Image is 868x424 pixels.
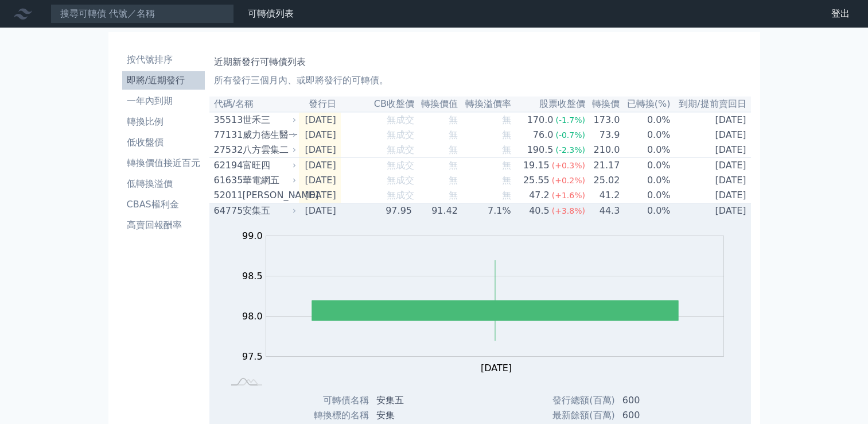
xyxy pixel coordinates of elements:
[671,112,751,128] td: [DATE]
[242,311,263,322] tspan: 98.0
[369,408,444,423] td: 安集
[122,154,205,172] a: 轉換價值接近百元
[243,143,294,157] div: 八方雲集二
[122,94,205,108] li: 一年內到期
[552,176,585,185] span: (+0.2%)
[122,92,205,110] a: 一年內到期
[214,159,240,172] div: 62194
[620,142,671,158] td: 0.0%
[525,113,556,127] div: 170.0
[122,53,205,67] li: 按代號排序
[620,203,671,219] td: 0.0%
[387,175,414,186] span: 無成交
[521,159,552,172] div: 19.15
[620,188,671,203] td: 0.0%
[258,393,369,408] td: 可轉債名稱
[341,97,415,112] th: CB收盤價
[502,190,511,201] span: 無
[502,144,511,155] span: 無
[243,113,294,127] div: 世禾三
[214,128,240,142] div: 77131
[449,160,458,171] span: 無
[299,158,341,174] td: [DATE]
[122,115,205,129] li: 轉換比例
[541,408,616,423] td: 最新餘額(百萬)
[620,128,671,142] td: 0.0%
[502,114,511,125] span: 無
[415,97,458,112] th: 轉換價值
[458,97,512,112] th: 轉換溢價率
[586,97,620,112] th: 轉換價
[552,161,585,170] span: (+0.3%)
[122,71,205,90] a: 即將/近期發行
[122,133,205,152] a: 低收盤價
[620,158,671,174] td: 0.0%
[552,191,585,200] span: (+1.6%)
[387,160,414,171] span: 無成交
[586,203,620,219] td: 44.3
[122,216,205,234] a: 高賣回報酬率
[214,74,746,87] p: 所有發行三個月內、或即將發行的可轉債。
[299,128,341,142] td: [DATE]
[209,97,299,112] th: 代碼/名稱
[299,173,341,188] td: [DATE]
[122,198,205,211] li: CBAS權利金
[671,188,751,203] td: [DATE]
[383,204,414,218] div: 97.95
[449,175,458,186] span: 無
[122,195,205,214] a: CBAS權利金
[299,188,341,203] td: [DATE]
[586,188,620,203] td: 41.2
[620,173,671,188] td: 0.0%
[214,204,240,218] div: 64775
[387,144,414,155] span: 無成交
[299,97,341,112] th: 發行日
[415,203,458,219] td: 91.42
[527,204,552,218] div: 40.5
[586,173,620,188] td: 25.02
[449,190,458,201] span: 無
[122,156,205,170] li: 轉換價值接近百元
[387,114,414,125] span: 無成交
[671,97,751,112] th: 到期/提前賣回日
[242,271,263,282] tspan: 98.5
[521,174,552,187] div: 25.55
[525,143,556,157] div: 190.5
[122,136,205,149] li: 低收盤價
[616,393,702,408] td: 600
[122,113,205,131] a: 轉換比例
[552,206,585,215] span: (+3.8%)
[299,112,341,128] td: [DATE]
[449,144,458,155] span: 無
[243,128,294,142] div: 威力德生醫一
[671,203,751,219] td: [DATE]
[541,393,616,408] td: 發行總額(百萬)
[527,188,552,202] div: 47.2
[387,129,414,140] span: 無成交
[449,114,458,125] span: 無
[555,145,585,155] span: (-2.3%)
[214,188,240,202] div: 52011
[502,129,511,140] span: 無
[243,204,294,218] div: 安集五
[387,190,414,201] span: 無成交
[481,363,512,373] tspan: [DATE]
[586,112,620,128] td: 173.0
[586,128,620,142] td: 73.9
[299,142,341,158] td: [DATE]
[248,8,294,19] a: 可轉債列表
[122,177,205,191] li: 低轉換溢價
[242,351,263,362] tspan: 97.5
[214,113,240,127] div: 35513
[671,142,751,158] td: [DATE]
[555,130,585,140] span: (-0.7%)
[822,5,859,23] a: 登出
[258,408,369,423] td: 轉換標的名稱
[122,74,205,87] li: 即將/近期發行
[555,115,585,125] span: (-1.7%)
[671,128,751,142] td: [DATE]
[369,393,444,408] td: 安集五
[214,55,746,69] h1: 近期新發行可轉債列表
[620,97,671,112] th: 已轉換(%)
[512,97,586,112] th: 股票收盤價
